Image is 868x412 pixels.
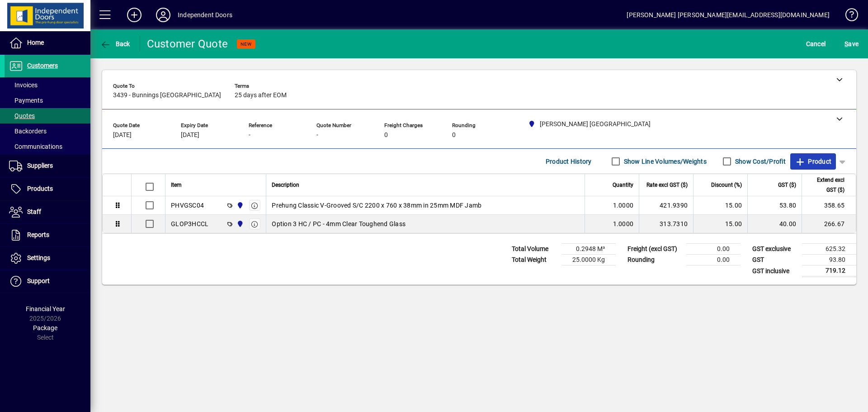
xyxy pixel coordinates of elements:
label: Show Line Volumes/Weights [622,157,707,166]
span: Product [795,154,831,169]
span: Backorders [9,128,47,135]
span: Option 3 HC / PC - 4mm Clear Toughend Glass [272,219,406,228]
span: Invoices [9,81,38,89]
a: Communications [5,139,90,154]
span: 1.0000 [613,201,634,210]
span: 25 days after EOM [235,92,287,99]
span: Quantity [613,180,633,190]
a: Products [5,178,90,200]
button: Save [842,36,861,52]
span: 0 [384,132,388,139]
span: Payments [9,97,43,104]
span: 1.0000 [613,219,634,228]
span: Description [272,180,299,190]
span: 0 [452,132,456,139]
span: Support [27,277,50,284]
span: Rate excl GST ($) [646,180,688,190]
span: Package [33,324,57,331]
td: Total Weight [507,255,561,265]
td: Total Volume [507,244,561,255]
span: Item [171,180,182,190]
span: Suppliers [27,162,53,169]
div: [PERSON_NAME] [PERSON_NAME][EMAIL_ADDRESS][DOMAIN_NAME] [627,8,830,22]
span: Reports [27,231,49,238]
td: 25.0000 Kg [561,255,616,265]
td: GST exclusive [748,244,802,255]
button: Add [120,7,149,23]
div: Customer Quote [147,37,228,51]
span: Products [27,185,53,192]
a: Quotes [5,108,90,123]
span: Cromwell Central Otago [234,200,245,210]
a: Support [5,270,90,293]
a: Payments [5,93,90,108]
span: NEW [241,41,252,47]
td: 15.00 [693,196,747,215]
span: 3439 - Bunnings [GEOGRAPHIC_DATA] [113,92,221,99]
span: Prehung Classic V-Grooved S/C 2200 x 760 x 38mm in 25mm MDF Jamb [272,201,481,210]
span: Discount (%) [711,180,742,190]
td: 358.65 [802,196,856,215]
a: Invoices [5,77,90,93]
span: Home [27,39,44,46]
span: Back [100,40,130,47]
a: Settings [5,247,90,270]
td: 15.00 [693,215,747,233]
a: Home [5,32,90,54]
span: Financial Year [26,305,65,313]
label: Show Cost/Profit [733,157,786,166]
td: 0.2948 M³ [561,244,616,255]
span: - [316,132,318,139]
td: GST inclusive [748,265,802,277]
app-page-header-button: Back [90,36,140,52]
a: Suppliers [5,155,90,177]
span: Cromwell Central Otago [234,219,245,229]
div: GLOP3HCCL [171,219,208,228]
td: 719.12 [802,265,856,277]
span: Settings [27,254,50,261]
div: 313.7310 [645,219,688,228]
td: 0.00 [686,244,741,255]
a: Knowledge Base [839,2,857,31]
td: Freight (excl GST) [623,244,686,255]
div: PHVGSC04 [171,201,204,210]
a: Staff [5,201,90,223]
button: Product History [542,153,595,170]
button: Profile [149,7,178,23]
td: 625.32 [802,244,856,255]
span: Quotes [9,112,35,119]
td: 266.67 [802,215,856,233]
span: Staff [27,208,41,215]
span: ave [844,37,859,51]
span: - [249,132,250,139]
td: GST [748,255,802,265]
span: Customers [27,62,58,69]
button: Back [98,36,132,52]
td: 40.00 [747,215,802,233]
a: Backorders [5,123,90,139]
div: 421.9390 [645,201,688,210]
a: Reports [5,224,90,246]
div: Independent Doors [178,8,232,22]
span: Product History [546,154,592,169]
span: Communications [9,143,62,150]
span: S [844,40,848,47]
td: 53.80 [747,196,802,215]
td: 93.80 [802,255,856,265]
span: Cancel [806,37,826,51]
td: Rounding [623,255,686,265]
td: 0.00 [686,255,741,265]
span: Extend excl GST ($) [807,175,844,195]
span: GST ($) [778,180,796,190]
span: [DATE] [181,132,199,139]
button: Product [790,153,836,170]
span: [DATE] [113,132,132,139]
button: Cancel [804,36,828,52]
